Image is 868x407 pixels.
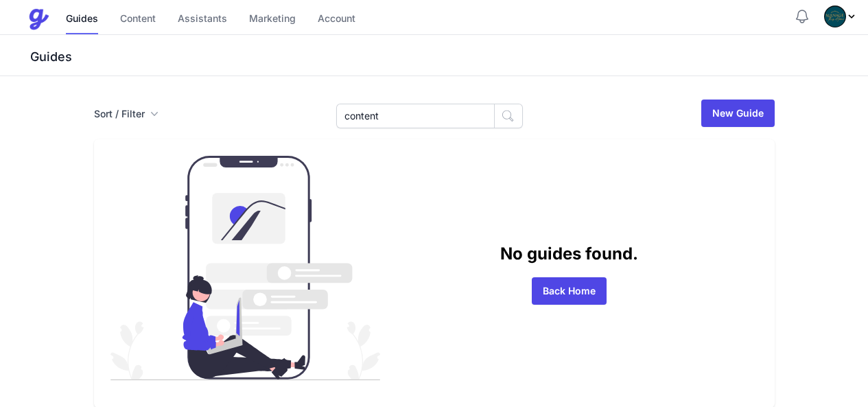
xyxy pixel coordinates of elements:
h3: Guides [27,49,868,65]
button: Sort / Filter [94,107,159,121]
a: New Guide [701,100,775,127]
button: Notifications [794,8,810,25]
input: Search Guides [336,104,495,128]
a: Guides [66,5,98,34]
p: No guides found. [380,242,758,266]
div: Profile Menu [824,5,857,27]
a: Back Home [532,277,607,305]
img: 7b9xzzh4eks7aqn73y45wchzlam4 [824,5,846,27]
a: Assistants [178,5,227,34]
a: Account [318,5,355,34]
a: Content [120,5,156,34]
a: Marketing [249,5,296,34]
img: guides_empty-d86bb564b29550a31688b3f861ba8bd6c8a7e1b83f23caef24972e3052780355.svg [110,156,380,380]
img: Guestive Guides [27,8,49,30]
